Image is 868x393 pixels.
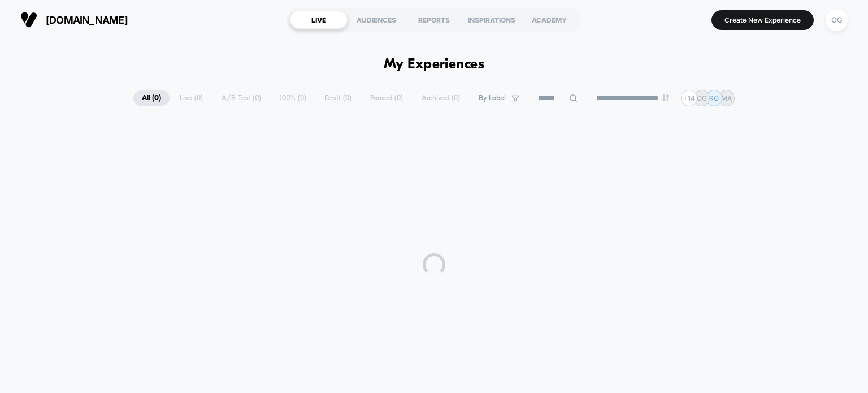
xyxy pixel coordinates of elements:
span: By Label [479,94,506,102]
div: ACADEMY [520,11,578,29]
p: RQ [709,94,719,102]
button: [DOMAIN_NAME] [17,11,131,29]
span: [DOMAIN_NAME] [46,14,128,26]
img: end [662,94,669,101]
div: + 14 [681,90,697,106]
p: OG [697,94,707,102]
div: AUDIENCES [348,11,405,29]
p: MA [721,94,732,102]
button: Create New Experience [711,10,814,30]
div: REPORTS [405,11,463,29]
div: LIVE [290,11,348,29]
span: All ( 0 ) [133,90,170,106]
button: OG [822,8,851,32]
h1: My Experiences [384,57,485,73]
div: INSPIRATIONS [463,11,520,29]
div: OG [826,9,848,31]
img: Visually logo [20,11,37,28]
